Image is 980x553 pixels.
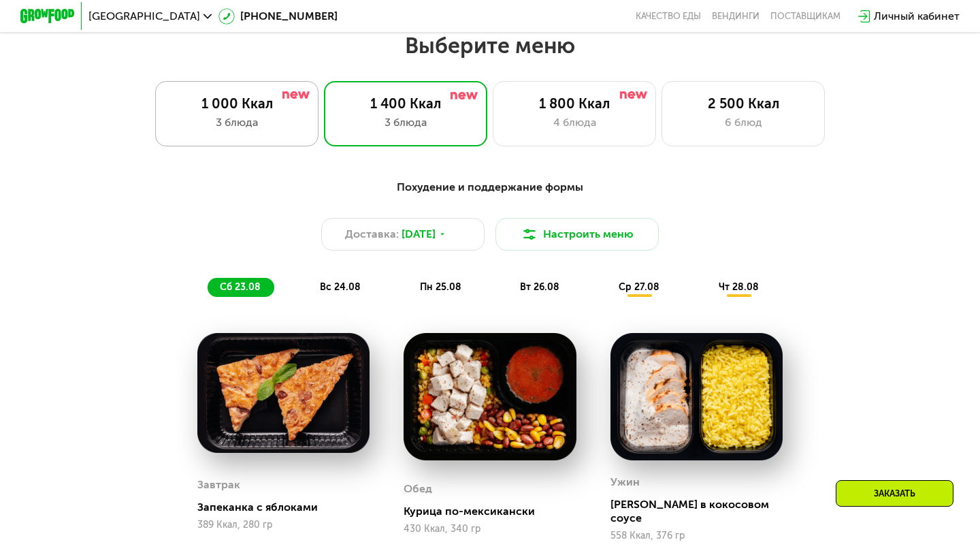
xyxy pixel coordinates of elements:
div: Похудение и поддержание формы [87,179,893,196]
a: [PHONE_NUMBER] [218,8,338,25]
div: 430 Ккал, 340 гр [404,524,576,535]
div: Курица по-мексикански [404,505,587,518]
div: Ужин [610,472,640,492]
span: сб 23.08 [220,281,261,293]
span: вс 24.08 [320,281,361,293]
div: 2 500 Ккал [676,95,811,112]
a: Вендинги [712,11,759,22]
span: чт 28.08 [719,281,759,293]
div: 389 Ккал, 280 гр [197,520,370,531]
a: Качество еды [636,11,701,22]
span: вт 26.08 [520,281,559,293]
button: Настроить меню [495,218,659,251]
span: ср 27.08 [619,281,659,293]
div: 558 Ккал, 376 гр [610,531,783,541]
div: Заказать [836,480,953,507]
div: поставщикам [770,11,840,22]
span: Доставка: [345,226,399,242]
div: 4 блюда [507,114,642,131]
div: 1 400 Ккал [338,95,473,112]
div: Завтрак [197,475,240,495]
span: [GEOGRAPHIC_DATA] [88,11,200,22]
div: 3 блюда [169,114,304,131]
div: 1 800 Ккал [507,95,642,112]
span: [DATE] [402,226,436,242]
span: пн 25.08 [420,281,461,293]
div: 6 блюд [676,114,811,131]
div: Запеканка с яблоками [197,501,380,514]
div: 1 000 Ккал [169,95,304,112]
div: Личный кабинет [874,8,960,25]
div: 3 блюда [338,114,473,131]
h2: Выберите меню [44,32,936,59]
div: [PERSON_NAME] в кокосовом соусе [610,498,794,525]
div: Обед [404,479,432,499]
